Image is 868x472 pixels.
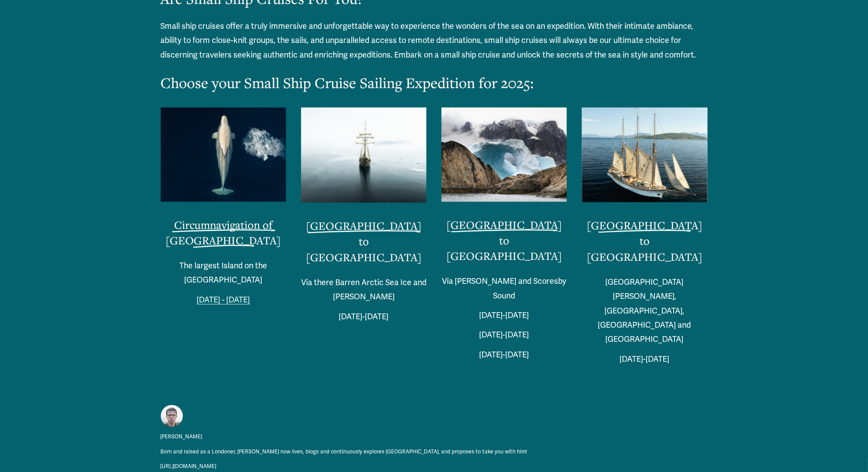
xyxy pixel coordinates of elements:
div: Domain Overview [34,52,79,58]
p: Via [PERSON_NAME] and Scoresby Sound [442,274,567,303]
div: Keywords by Traffic [98,52,149,58]
a: [GEOGRAPHIC_DATA] to [GEOGRAPHIC_DATA] [446,217,562,263]
p: [DATE]-[DATE] [582,352,707,366]
a: [URL][DOMAIN_NAME] [161,462,217,472]
a: [GEOGRAPHIC_DATA] to [GEOGRAPHIC_DATA] [306,218,422,264]
p: [DATE]-[DATE] [442,348,567,362]
p: Born and raised as a Londoner, [PERSON_NAME] now lives, blogs and continuously explores [GEOGRAPH... [161,448,527,457]
p: [DATE]-[DATE] [442,308,567,322]
a: [PERSON_NAME] [161,400,202,442]
p: [GEOGRAPHIC_DATA][PERSON_NAME], [GEOGRAPHIC_DATA], [GEOGRAPHIC_DATA] and [GEOGRAPHIC_DATA] [582,275,707,347]
p: Small ship cruises offer a truly immersive and unforgettable way to experience the wonders of the... [161,19,708,62]
img: website_grey.svg [14,23,21,30]
p: The largest Island on the [GEOGRAPHIC_DATA] [161,259,286,287]
p: [DATE]-[DATE] [442,328,567,342]
div: v 4.0.25 [25,14,43,21]
img: tab_domain_overview_orange.svg [24,51,31,58]
div: Domain: [DOMAIN_NAME] [23,23,97,30]
a: [DATE] - [DATE] [197,295,250,305]
span: [PERSON_NAME] [161,433,202,442]
img: tab_keywords_by_traffic_grey.svg [88,51,95,58]
p: Via there Barren Arctic Sea Ice and [PERSON_NAME] [301,275,426,304]
h2: Choose your Small Ship Cruise Sailing Expedition for 2025: [161,73,708,93]
img: logo_orange.svg [14,14,21,21]
p: [DATE]-[DATE] [301,310,426,324]
a: [GEOGRAPHIC_DATA] to [GEOGRAPHIC_DATA] [587,218,702,263]
a: Circumnavigation of [GEOGRAPHIC_DATA] [166,217,281,248]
